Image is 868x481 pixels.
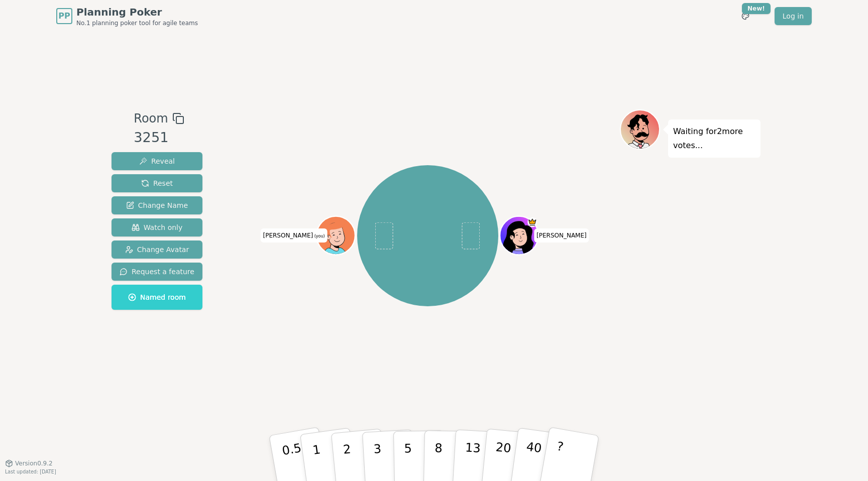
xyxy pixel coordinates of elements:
div: 3251 [134,128,184,148]
span: Change Name [126,200,188,210]
button: New! [736,7,754,25]
button: Watch only [112,218,202,236]
a: Log in [775,7,812,25]
span: No.1 planning poker tool for agile teams [76,19,198,27]
span: Last updated: [DATE] [5,469,56,474]
span: PP [58,10,70,22]
button: Version0.9.2 [5,459,53,467]
span: (you) [313,234,325,238]
button: Change Name [112,196,202,214]
span: Named room [128,292,186,302]
span: Version 0.9.2 [15,459,53,467]
button: Reveal [112,152,202,170]
span: Reveal [139,156,175,166]
a: PPPlanning PokerNo.1 planning poker tool for agile teams [56,5,198,27]
button: Change Avatar [112,240,202,259]
span: Thomas is the host [528,217,537,227]
div: New! [742,3,771,14]
button: Click to change your avatar [318,217,354,254]
span: Room [134,109,168,128]
span: Planning Poker [76,5,198,19]
span: Reset [141,178,173,188]
span: Click to change your name [534,228,589,243]
span: Click to change your name [260,228,327,243]
span: Watch only [132,222,183,232]
button: Named room [112,285,202,310]
span: Request a feature [120,267,194,277]
button: Request a feature [112,263,202,281]
button: Reset [112,174,202,192]
p: Waiting for 2 more votes... [673,125,755,153]
span: Change Avatar [125,245,189,255]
